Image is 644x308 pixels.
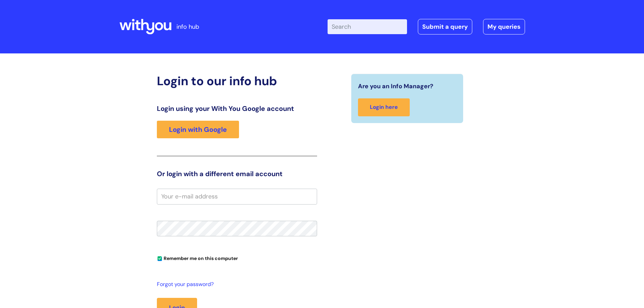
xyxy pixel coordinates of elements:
label: Remember me on this computer [157,254,238,261]
input: Your e-mail address [157,189,317,204]
a: Forgot your password? [157,280,314,289]
p: info hub [176,21,199,32]
h3: Login using your With You Google account [157,104,317,113]
input: Remember me on this computer [158,257,162,261]
h3: Or login with a different email account [157,170,317,178]
a: My queries [483,19,525,34]
h2: Login to our info hub [157,74,317,88]
div: You can uncheck this option if you're logging in from a shared device [157,253,317,263]
a: Login here [358,98,410,116]
input: Search [328,19,407,34]
a: Submit a query [418,19,472,34]
a: Login with Google [157,121,239,138]
span: Are you an Info Manager? [358,81,433,92]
